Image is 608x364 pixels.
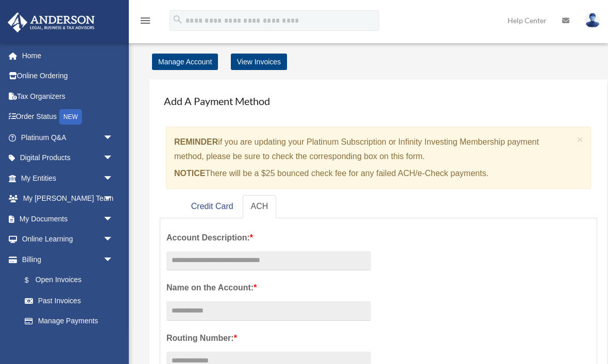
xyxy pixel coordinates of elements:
label: Name on the Account: [166,281,371,295]
span: arrow_drop_down [103,229,124,250]
a: Online Ordering [7,66,129,86]
a: Home [7,45,129,66]
a: Tax Organizers [7,86,129,107]
a: View Invoices [231,54,287,70]
strong: NOTICE [174,169,205,178]
a: Past Invoices [14,290,129,311]
div: NEW [59,109,82,125]
button: Close [577,134,583,145]
span: arrow_drop_down [103,168,124,189]
a: My [PERSON_NAME] Teamarrow_drop_down [7,188,129,209]
a: Online Learningarrow_drop_down [7,229,129,250]
a: ACH [243,195,277,218]
label: Routing Number: [166,331,371,345]
img: User Pic [585,13,600,28]
a: Billingarrow_drop_down [7,249,129,270]
a: menu [139,18,151,27]
img: Anderson Advisors Platinum Portal [5,12,98,32]
span: × [577,133,583,145]
span: $ [30,274,36,287]
h4: Add A Payment Method [160,90,597,112]
a: $Open Invoices [14,270,129,291]
a: My Documentsarrow_drop_down [7,209,129,229]
span: arrow_drop_down [103,249,124,270]
i: menu [139,14,151,27]
span: arrow_drop_down [103,148,124,169]
a: Platinum Q&Aarrow_drop_down [7,127,129,148]
a: Order StatusNEW [7,107,129,128]
span: arrow_drop_down [103,127,124,148]
a: Credit Card [183,195,242,218]
div: if you are updating your Platinum Subscription or Infinity Investing Membership payment method, p... [166,127,591,189]
a: My Entitiesarrow_drop_down [7,168,129,188]
span: arrow_drop_down [103,188,124,210]
span: arrow_drop_down [103,209,124,230]
a: Manage Payments [14,311,124,332]
label: Account Description: [166,231,371,245]
a: Digital Productsarrow_drop_down [7,148,129,168]
strong: REMINDER [174,137,218,146]
a: Manage Account [152,54,218,70]
i: search [172,14,183,25]
p: There will be a $25 bounced check fee for any failed ACH/e-Check payments. [174,166,572,181]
